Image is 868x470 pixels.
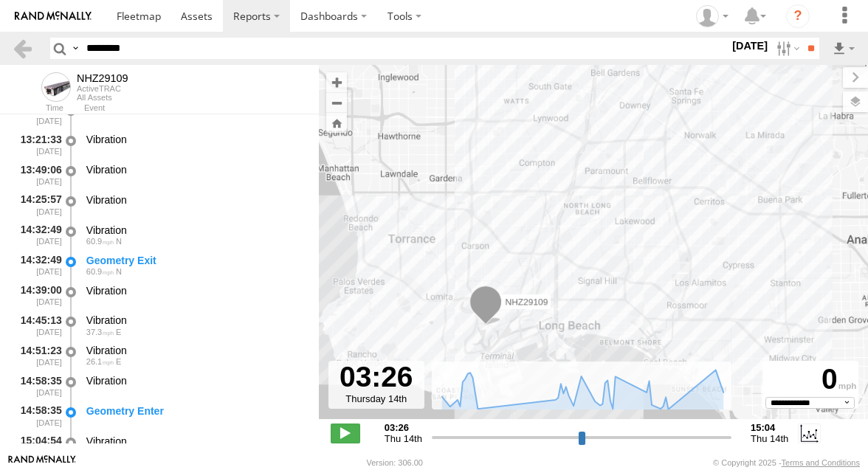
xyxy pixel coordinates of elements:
[12,342,63,369] div: 14:51:23 [DATE]
[729,38,771,54] label: [DATE]
[331,424,360,443] label: Play/Stop
[771,38,802,59] label: Search Filter Options
[713,458,860,467] div: © Copyright 2025 -
[116,328,121,336] span: Heading: 108
[831,38,856,59] label: Export results as...
[12,105,63,112] div: Time
[12,191,63,218] div: 14:25:57 [DATE]
[765,363,856,397] div: 0
[12,161,63,188] div: 13:49:06 [DATE]
[84,105,319,112] div: Event
[69,38,81,59] label: Search Query
[77,72,128,84] div: NHZ29109 - View Asset History
[326,72,347,92] button: Zoom in
[86,133,305,146] div: Vibration
[385,422,422,433] strong: 03:26
[86,357,114,366] span: 26.1
[12,101,63,128] div: 12:40:27 [DATE]
[12,402,63,429] div: 14:58:35 [DATE]
[77,93,128,102] div: All Assets
[86,237,114,246] span: 60.9
[86,254,305,267] div: Geometry Exit
[786,4,810,28] i: ?
[12,312,63,339] div: 14:45:13 [DATE]
[691,5,734,27] div: Zulema McIntosch
[12,252,63,279] div: 14:32:49 [DATE]
[12,282,63,309] div: 14:39:00 [DATE]
[15,11,92,21] img: rand-logo.svg
[367,458,423,467] div: Version: 306.00
[86,284,305,297] div: Vibration
[86,435,305,448] div: Vibration
[86,314,305,327] div: Vibration
[326,92,347,113] button: Zoom out
[385,433,422,444] span: Thu 14th Aug 2025
[86,404,305,418] div: Geometry Enter
[12,131,63,158] div: 13:21:33 [DATE]
[86,224,305,237] div: Vibration
[86,374,305,387] div: Vibration
[751,422,788,433] strong: 15:04
[116,237,122,246] span: Heading: 351
[751,433,788,444] span: Thu 14th Aug 2025
[326,113,347,133] button: Zoom Home
[782,458,860,467] a: Terms and Conditions
[8,455,76,470] a: Visit our Website
[86,163,305,176] div: Vibration
[77,84,128,93] div: ActiveTRAC
[86,328,114,336] span: 37.3
[86,267,114,276] span: 60.9
[116,357,121,366] span: Heading: 93
[86,193,305,207] div: Vibration
[505,297,548,307] span: NHZ29109
[12,432,63,460] div: 15:04:54 [DATE]
[86,344,305,357] div: Vibration
[12,221,63,249] div: 14:32:49 [DATE]
[116,267,122,276] span: Heading: 351
[12,372,63,399] div: 14:58:35 [DATE]
[12,38,33,59] a: Back to previous Page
